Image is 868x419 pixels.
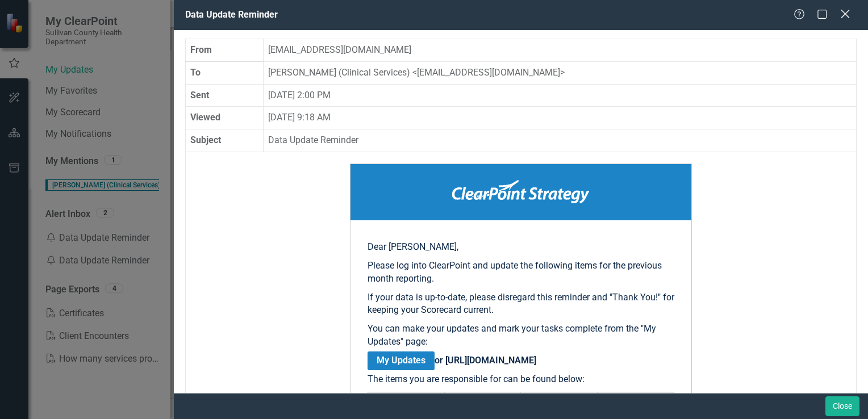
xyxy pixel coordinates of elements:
[368,351,536,370] strong: or [URL][DOMAIN_NAME]
[412,67,417,78] span: <
[521,392,598,411] th: Element Name
[368,392,444,411] th: Scorecard
[264,84,857,107] td: [DATE] 2:00 PM
[368,351,435,370] a: My Updates
[598,392,674,411] th: Task Completed
[185,129,263,152] th: Subject
[444,392,521,411] th: Element
[368,291,674,317] p: If your data is up-to-date, please disregard this reminder and "Thank You!" for keeping your Scor...
[264,129,857,152] td: Data Update Reminder
[185,61,263,84] th: To
[368,373,674,386] p: The items you are responsible for can be found below:
[264,61,857,84] td: [PERSON_NAME] (Clinical Services) [EMAIL_ADDRESS][DOMAIN_NAME]
[368,241,674,254] p: Dear [PERSON_NAME],
[452,180,589,203] img: ClearPoint Strategy
[264,107,857,129] td: [DATE] 9:18 AM
[185,84,263,107] th: Sent
[560,67,565,78] span: >
[825,396,859,416] button: Close
[368,322,674,349] p: You can make your updates and mark your tasks complete from the "My Updates" page:
[185,39,263,61] th: From
[264,39,857,61] td: [EMAIL_ADDRESS][DOMAIN_NAME]
[185,107,263,129] th: Viewed
[368,259,674,286] p: Please log into ClearPoint and update the following items for the previous month reporting.
[185,9,278,20] span: Data Update Reminder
